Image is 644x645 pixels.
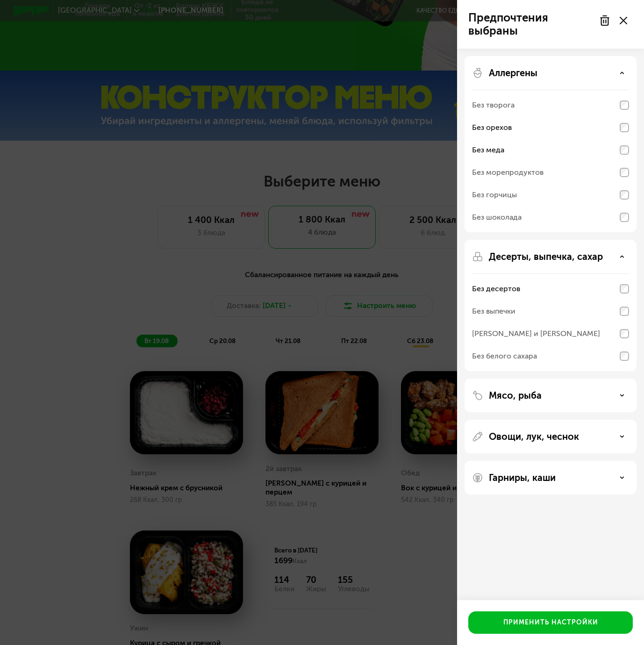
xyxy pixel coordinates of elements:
[472,144,504,156] div: Без меда
[472,283,520,294] div: Без десертов
[472,212,522,223] div: Без шоколада
[472,122,512,133] div: Без орехов
[472,306,515,317] div: Без выпечки
[472,351,537,362] div: Без белого сахара
[472,100,515,111] div: Без творога
[489,67,537,79] p: Аллергены
[489,390,542,401] p: Мясо, рыба
[489,251,603,262] p: Десерты, выпечка, сахар
[489,431,579,442] p: Овощи, лук, чеснок
[472,167,544,178] div: Без морепродуктов
[472,328,600,339] div: [PERSON_NAME] и [PERSON_NAME]
[472,189,517,201] div: Без горчицы
[503,618,598,627] div: Применить настройки
[489,472,556,483] p: Гарниры, каши
[468,11,594,37] p: Предпочтения выбраны
[468,611,633,634] button: Применить настройки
